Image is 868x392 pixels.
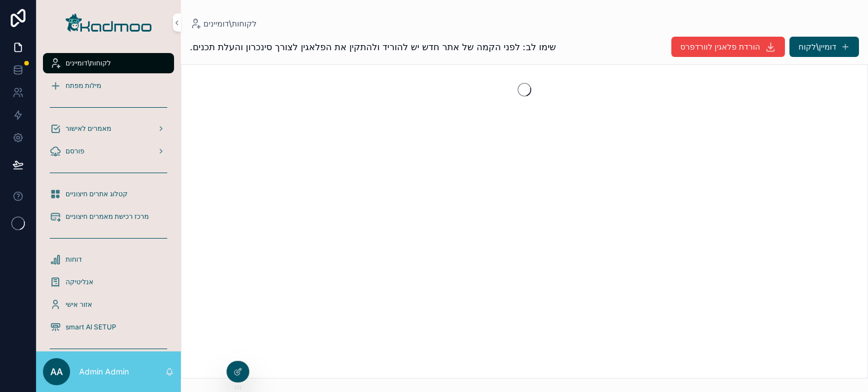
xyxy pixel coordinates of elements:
[66,278,93,287] span: אנליטיקה
[789,37,859,57] button: דומיין\לקוח
[43,76,174,96] a: מילות מפתח
[66,124,111,133] span: מאמרים לאישור
[50,365,63,378] span: AA
[43,184,174,204] a: קטלוג אתרים חיצוניים
[43,272,174,292] a: אנליטיקה
[43,53,174,73] a: לקוחות\דומיינים
[66,323,116,332] span: smart AI SETUP
[43,249,174,270] a: דוחות
[43,294,174,315] a: אזור אישי
[79,366,129,377] p: Admin Admin
[671,37,785,57] button: הורדת פלאגין לוורדפרס
[43,118,174,139] a: מאמרים לאישור
[190,18,257,29] a: לקוחות\דומיינים
[43,141,174,161] a: פורסם
[43,206,174,227] a: מרכז רכישת מאמרים חיצוניים
[66,14,151,32] img: App logo
[36,45,181,351] div: scrollable content
[66,147,84,156] span: פורסם
[66,81,101,90] span: מילות מפתח
[203,18,257,29] span: לקוחות\דומיינים
[66,255,82,264] span: דוחות
[66,59,111,68] span: לקוחות\דומיינים
[66,300,92,309] span: אזור אישי
[66,212,149,221] span: מרכז רכישת מאמרים חיצוניים
[680,41,760,52] span: הורדת פלאגין לוורדפרס
[66,190,128,199] span: קטלוג אתרים חיצוניים
[190,40,556,54] span: שימו לב: לפני הקמה של אתר חדש יש להוריד ולהתקין את הפלאגין לצורך סינכרון והעלת תכנים.
[43,317,174,337] a: smart AI SETUP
